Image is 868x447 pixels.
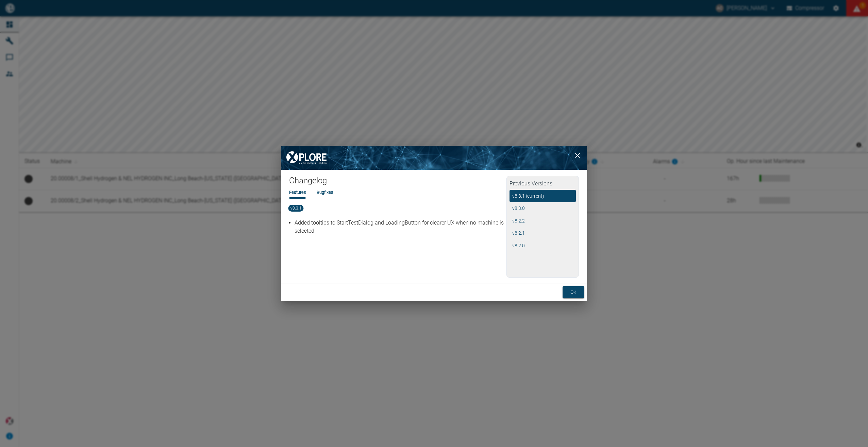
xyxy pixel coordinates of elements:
button: close [571,149,584,162]
span: v8.3.1 [288,205,304,212]
button: v8.3.0 [510,202,576,215]
button: ok [563,286,584,299]
img: background image [281,146,587,170]
h1: Changelog [289,176,506,189]
li: Features [289,189,306,196]
p: Added tooltips to StartTestDialog and LoadingButton for clearer UX when no machine is selected [295,219,504,235]
button: v8.3.1 (current) [510,190,576,202]
h2: Previous Versions [510,179,576,190]
button: v8.2.2 [510,215,576,227]
button: v8.2.0 [510,239,576,252]
li: Bugfixes [317,189,333,196]
button: v8.2.1 [510,227,576,239]
img: XPLORE Logo [281,146,332,170]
